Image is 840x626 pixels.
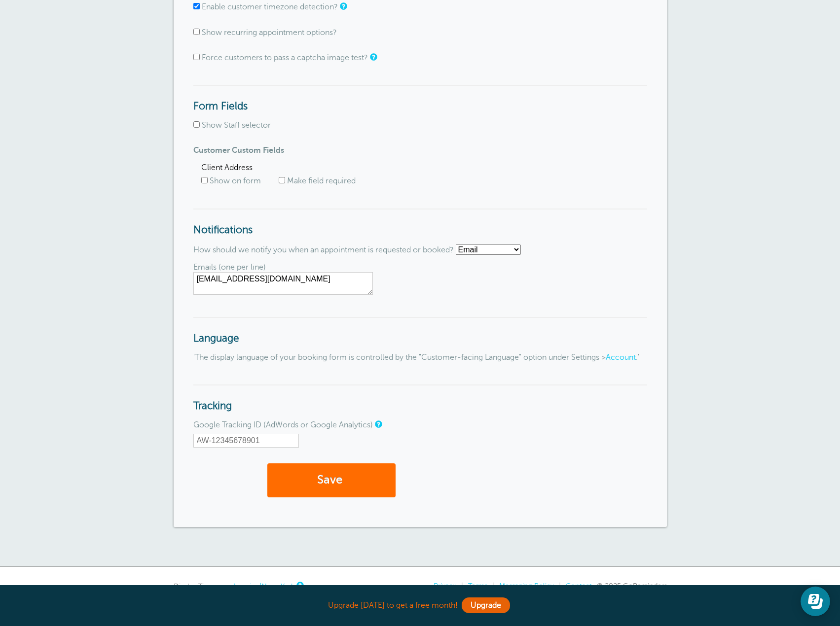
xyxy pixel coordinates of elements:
h3: Form Fields [193,85,647,113]
a: Messaging Policy [499,582,554,590]
h3: Language [193,317,647,345]
h3: Tracking [193,384,647,413]
h3: Notifications [193,209,647,237]
a: Contact [566,582,592,590]
button: Save [267,463,396,497]
label: Show Staff selector [202,121,271,130]
label: How should we notify you when an appointment is requested or booked? [193,245,454,254]
label: Make field required [287,176,356,185]
h4: Customer Custom Fields [193,146,647,155]
div: Upgrade [DATE] to get a free month! [174,595,667,616]
a: Terms [468,582,487,590]
label: Emails (one per line) [193,263,266,272]
a: This is the timezone being used to display dates and times to you on this device. Click the timez... [296,582,302,589]
span: Client Address [201,163,647,173]
p: 'The display language of your booking form is controlled by the "Customer-facing Language" option... [193,353,647,362]
label: Show recurring appointment options? [202,28,337,37]
iframe: Resource center [801,587,830,616]
div: Display Timezone: [174,582,302,591]
label: Show on form [210,176,261,185]
label: Enable customer timezone detection? [202,2,338,11]
a: Upgrade [462,597,510,613]
a: America/New_York [232,582,294,590]
a: If this is unchecked, times and dates on your booking form will show using your account timezone ... [340,3,346,9]
a: Enter either your AdWords Google Tag ID or your Google Analytics data stream Measurement ID. If y... [375,421,381,427]
textarea: [EMAIL_ADDRESS][DOMAIN_NAME] [193,272,373,295]
span: © 2025 GoReminders [597,582,667,590]
input: AW-12345678901 [193,434,299,448]
li: | [554,582,561,590]
label: Google Tracking ID (AdWords or Google Analytics) [193,420,373,429]
a: Privacy [434,582,456,590]
li: | [487,582,494,590]
a: Checking this will force your customers to pass a captcha image test before submitting the bookin... [370,54,376,60]
a: Account [606,353,636,362]
label: Force customers to pass a captcha image test? [202,53,368,62]
li: | [456,582,463,590]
